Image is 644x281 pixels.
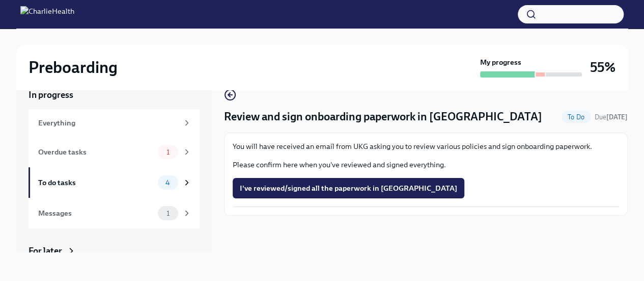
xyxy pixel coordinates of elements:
a: For later [29,245,200,257]
h3: 55% [590,58,615,76]
a: In progress [29,89,200,101]
img: CharlieHealth [20,6,74,22]
div: To do tasks [38,177,154,188]
button: I've reviewed/signed all the paperwork in [GEOGRAPHIC_DATA] [233,178,464,198]
a: To do tasks4 [29,167,200,198]
p: Please confirm here when you've reviewed and signed everything. [233,160,619,170]
p: You will have received an email from UKG asking you to review various policies and sign onboardin... [233,141,619,151]
strong: [DATE] [606,113,628,121]
strong: My progress [480,57,521,67]
div: Everything [38,117,178,129]
div: For later [29,245,62,257]
h4: Review and sign onboarding paperwork in [GEOGRAPHIC_DATA] [224,109,542,124]
a: Messages1 [29,198,200,228]
span: 1 [160,210,176,217]
div: Overdue tasks [38,146,154,158]
span: August 30th, 2025 06:00 [595,112,628,122]
span: 1 [160,148,176,156]
span: 4 [159,179,176,187]
span: To Do [562,113,591,121]
a: Overdue tasks1 [29,137,200,167]
span: Due [595,113,628,121]
span: I've reviewed/signed all the paperwork in [GEOGRAPHIC_DATA] [240,183,457,193]
a: Everything [29,109,200,137]
div: Messages [38,208,154,219]
h2: Preboarding [29,57,118,78]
